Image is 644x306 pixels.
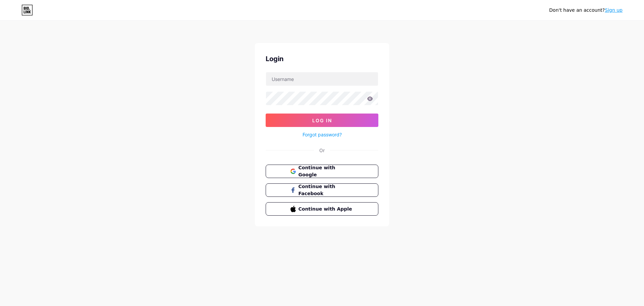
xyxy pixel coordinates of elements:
[266,54,378,64] div: Login
[605,7,623,13] a: Sign up
[299,206,354,213] span: Continue with Apple
[299,164,354,178] span: Continue with Google
[312,118,332,123] span: Log In
[319,147,325,154] div: Or
[266,114,378,127] button: Log In
[303,131,342,138] a: Forgot password?
[266,202,378,216] button: Continue with Apple
[266,183,378,197] button: Continue with Facebook
[266,72,378,86] input: Username
[299,183,354,197] span: Continue with Facebook
[266,165,378,178] button: Continue with Google
[549,7,623,14] div: Don't have an account?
